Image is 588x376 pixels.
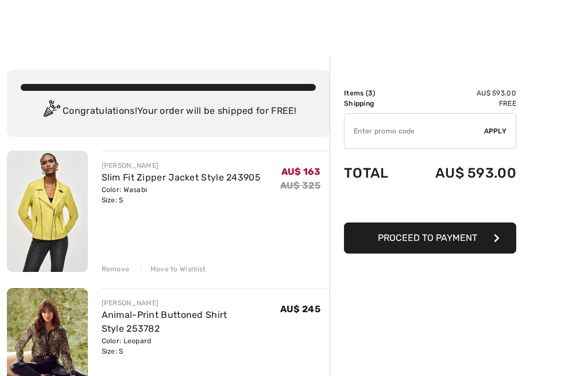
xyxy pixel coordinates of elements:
[280,304,320,314] span: AU$ 245
[40,100,63,123] img: Congratulation2.svg
[102,185,261,205] div: Color: Wasabi Size: S
[102,309,227,334] a: Animal-Print Buttoned Shirt Style 253782
[102,264,130,274] div: Remove
[405,98,516,109] td: Free
[102,298,280,308] div: [PERSON_NAME]
[344,222,516,254] button: Proceed to Payment
[21,100,316,123] div: Congratulations! Your order will be shipped for FREE!
[368,89,373,97] span: 3
[405,88,516,98] td: AU$ 593.00
[378,232,477,243] span: Proceed to Payment
[102,160,261,171] div: [PERSON_NAME]
[344,193,516,218] iframe: PayPal
[344,88,405,98] td: Items ( )
[345,114,484,148] input: Promo code
[7,151,88,272] img: Slim Fit Zipper Jacket Style 243905
[141,264,206,274] div: Move to Wishlist
[102,336,280,356] div: Color: Leopard Size: S
[102,172,261,183] a: Slim Fit Zipper Jacket Style 243905
[280,180,320,191] s: AU$ 325
[344,154,405,193] td: Total
[281,166,320,177] span: AU$ 163
[405,154,516,193] td: AU$ 593.00
[344,98,405,109] td: Shipping
[484,126,507,136] span: Apply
